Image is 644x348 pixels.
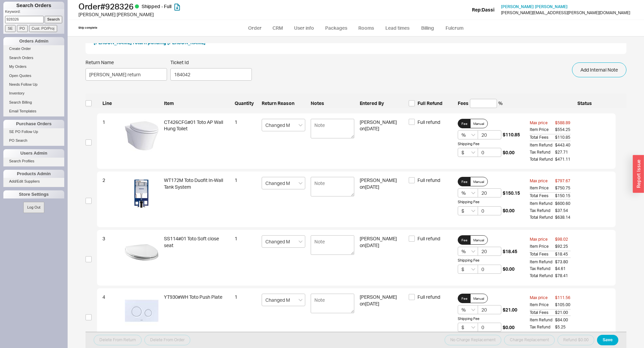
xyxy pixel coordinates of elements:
svg: open menu [471,250,475,253]
span: Line [102,100,119,107]
input: Full refund [409,236,415,242]
svg: open menu [471,151,475,154]
div: 3 [102,235,119,280]
input: Cust. PO/Proj [29,25,57,32]
span: $600.60 [555,201,571,207]
span: Quantity [235,100,256,107]
button: Refund $0.00 [557,335,594,345]
button: Add Internal Note [572,62,626,77]
span: Max price [530,120,555,126]
span: $0.00 [503,149,515,156]
span: Total Refund [530,215,555,220]
input: Select... [458,130,478,139]
div: on [DATE] [360,242,403,249]
div: 1 [235,119,256,164]
span: Item Refund [530,259,555,265]
span: Total Fees [530,192,555,199]
span: Delete From Order [150,336,185,344]
div: Purchase Orders [3,120,64,128]
p: Keyword: [5,9,64,16]
span: Manual [473,237,484,243]
span: Total Fees [530,309,555,316]
span: Item Price [530,127,555,133]
span: $750.75 [555,185,571,191]
span: $638.14 [555,215,571,220]
input: Select... [458,305,478,314]
span: Item Refund [530,142,555,148]
h1: Search Orders [3,2,64,9]
button: No Charge Replacement [445,335,501,345]
a: Search Profiles [3,158,64,165]
div: 1 [235,177,256,222]
span: Manual [473,179,484,184]
a: [PERSON_NAME] [PERSON_NAME] [501,4,568,9]
span: $18.45 [555,251,571,258]
button: Delete From Order [144,335,190,345]
span: Item Price [530,185,555,191]
input: Select Return Reason [262,119,305,131]
div: SS114#01 Toto Soft close seat [164,235,229,280]
span: $0.00 [578,336,589,344]
span: $21.00 [503,306,517,313]
div: [PERSON_NAME] [360,235,403,280]
button: Save [597,335,618,345]
input: Return Name [86,68,167,81]
a: Add/Edit Suppliers [3,178,64,185]
span: Tax Refund [530,208,555,214]
input: Select Return Reason [262,177,305,189]
span: Manual [473,296,484,301]
span: $0.00 [503,207,515,214]
span: $105.00 [555,302,571,308]
div: Store Settings [3,190,64,198]
span: Add Internal Note [580,66,618,74]
input: Full refund [409,119,415,125]
span: $21.00 [555,309,571,316]
img: SS114_01_qcwr2v [125,235,159,269]
div: 1 [235,235,256,280]
div: Shipping Fee [458,258,523,263]
span: $37.54 [555,208,571,214]
span: Full refund [418,235,440,242]
span: $92.25 [555,244,571,249]
span: $797.67 [555,178,571,184]
svg: open menu [299,182,303,185]
span: Shipped - Full [142,3,171,9]
span: Item Refund [530,201,555,207]
span: $554.25 [555,127,571,133]
a: My Orders [3,63,64,70]
div: Products Admin [3,170,64,178]
input: Select... [458,148,478,157]
span: $27.71 [555,150,571,155]
div: on [DATE] [360,184,403,190]
span: $471.11 [555,157,571,162]
div: 4 [102,294,119,339]
span: Fee [461,179,468,184]
svg: open menu [471,134,475,136]
div: Shipping Fee [458,316,523,321]
span: Item Refund [530,317,555,323]
input: Select... [458,206,478,215]
a: Search Orders [3,54,64,61]
div: [PERSON_NAME][EMAIL_ADDRESS][PERSON_NAME][DOMAIN_NAME] [501,10,630,15]
span: Tax Refund [530,150,555,155]
span: Charge Replacement [510,336,549,344]
span: $588.89 [555,120,571,126]
input: Ticket Id [170,68,252,81]
span: $150.15 [555,192,571,199]
img: 1_wc8cmt [125,177,159,211]
span: % [498,100,503,107]
span: $150.15 [503,190,520,196]
div: 1 [102,119,119,164]
span: Return Name [86,59,167,65]
span: $443.40 [555,142,571,148]
span: $5.25 [555,324,571,330]
a: Lead times [380,22,414,34]
div: Shipping Fee [458,141,523,146]
a: Inventory [3,90,64,97]
span: Max price [530,178,555,184]
span: Fee [461,237,468,243]
a: Create Order [3,45,64,52]
div: [PERSON_NAME] [360,294,403,339]
a: Billing [416,22,439,34]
